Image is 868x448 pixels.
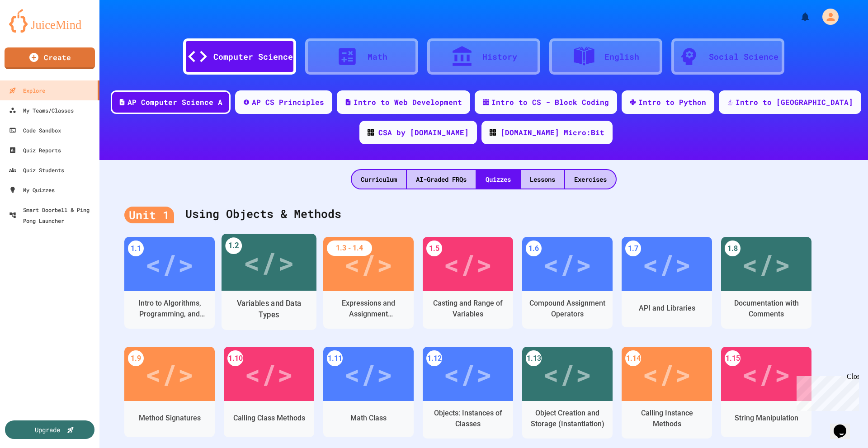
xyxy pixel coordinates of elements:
[407,170,476,189] div: AI-Graded FRQs
[429,298,506,320] div: Casting and Range of Variables
[521,170,564,189] div: Lessons
[526,350,542,366] div: 1.13
[9,145,61,156] div: Quiz Reports
[9,184,55,195] div: My Quizzes
[725,241,741,256] div: 1.8
[604,51,639,63] div: English
[327,241,372,256] div: 1.3 - 1.4
[725,350,741,366] div: 1.15
[443,354,492,394] div: </>
[526,241,542,256] div: 1.6
[227,350,243,366] div: 1.10
[476,170,520,189] div: Quizzes
[9,85,45,96] div: Explore
[233,413,305,424] div: Calling Class Methods
[625,241,641,256] div: 1.7
[124,196,843,232] div: Using Objects & Methods
[4,4,62,57] div: Chat with us now!Close
[529,298,606,320] div: Compound Assignment Operators
[330,298,407,320] div: Expressions and Assignment Statements
[352,170,406,189] div: Curriculum
[35,425,60,434] div: Upgrade
[245,354,293,394] div: </>
[642,354,691,394] div: </>
[225,237,242,254] div: 1.2
[127,97,222,108] div: AP Computer Science A
[128,241,144,256] div: 1.1
[5,47,95,69] a: Create
[243,241,294,284] div: </>
[213,51,293,63] div: Computer Science
[830,412,859,439] iframe: chat widget
[625,350,641,366] div: 1.14
[639,303,695,314] div: API and Libraries
[9,125,61,136] div: Code Sandbox
[145,354,194,394] div: </>
[378,127,469,138] div: CSA by [DOMAIN_NAME]
[628,408,705,429] div: Calling Instance Methods
[145,244,194,284] div: </>
[9,9,90,33] img: logo-orange.svg
[736,97,853,108] div: Intro to [GEOGRAPHIC_DATA]
[128,350,144,366] div: 1.9
[642,244,691,284] div: </>
[709,51,778,63] div: Social Science
[728,298,805,320] div: Documentation with Comments
[491,97,609,108] div: Intro to CS - Block Coding
[543,244,592,284] div: </>
[529,408,606,429] div: Object Creation and Storage (Instantiation)
[742,244,791,284] div: </>
[9,204,96,226] div: Smart Doorbell & Ping Pong Launcher
[368,129,374,136] img: CODE_logo_RGB.png
[327,350,343,366] div: 1.11
[742,354,791,394] div: </>
[426,350,442,366] div: 1.12
[9,165,64,175] div: Quiz Students
[500,127,604,138] div: [DOMAIN_NAME] Micro:Bit
[344,244,393,284] div: </>
[793,373,859,411] iframe: chat widget
[139,413,201,424] div: Method Signatures
[9,105,74,116] div: My Teams/Classes
[735,413,798,424] div: String Manipulation
[543,354,592,394] div: </>
[565,170,616,189] div: Exercises
[131,298,208,320] div: Intro to Algorithms, Programming, and Compilers
[783,9,813,24] div: My Notifications
[429,408,506,429] div: Objects: Instances of Classes
[482,51,517,63] div: History
[443,244,492,284] div: </>
[426,241,442,256] div: 1.5
[344,354,393,394] div: </>
[350,413,387,424] div: Math Class
[368,51,387,63] div: Math
[252,97,324,108] div: AP CS Principles
[124,207,174,224] div: Unit 1
[638,97,706,108] div: Intro to Python
[229,298,310,321] div: Variables and Data Types
[354,97,462,108] div: Intro to Web Development
[813,6,841,27] div: My Account
[490,129,496,136] img: CODE_logo_RGB.png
